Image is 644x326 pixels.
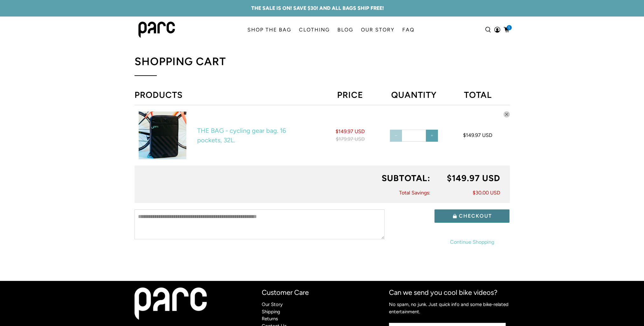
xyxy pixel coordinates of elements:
a: Continue Shopping [450,239,494,245]
p: Can we send you cool bike videos? [389,287,510,298]
nav: main navigation [244,17,418,43]
a: Our Story [262,302,283,307]
button: close [503,111,510,118]
span: 1 [507,25,512,30]
button: Checkout [434,209,509,223]
p: No spam, no junk. Just quick info and some bike-related entertainment. [389,301,510,315]
p: Subtotal: [325,172,430,185]
p: Customer Care [262,287,383,298]
a: FAQ [398,21,418,39]
span: $149.97 USD [318,128,382,135]
h3: Total [446,89,510,102]
h1: Shopping Cart [135,56,226,68]
a: Returns [262,316,278,322]
span: $149.97 USD [446,132,510,139]
img: THE BAG - cycling gear bag. 16 pockets, 32L. [139,112,186,159]
span: $30.00 USD [473,190,500,196]
img: parc bag logo [138,22,175,38]
a: Shipping [262,309,280,315]
h3: Products [135,89,318,102]
h3: Price [318,89,382,102]
a: 1 [503,27,509,33]
a: CLOTHING [295,21,334,39]
span: $179.97 USD [318,135,382,143]
a: BLOG [334,21,357,39]
a: OUR STORY [357,21,398,39]
a: THE BAG - cycling gear bag. 16 pockets, 32L. [135,112,191,159]
span: $149.97 USD [447,173,500,183]
a: THE BAG - cycling gear bag. 16 pockets, 32L. [197,127,286,144]
p: Total Savings: [325,189,430,197]
h3: Quantity [382,89,446,102]
a: THE SALE IS ON! SAVE $30! AND ALL BAGS SHIP FREE! [251,4,384,12]
a: SHOP THE BAG [244,21,295,39]
img: white parc logo on black background [135,287,207,320]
